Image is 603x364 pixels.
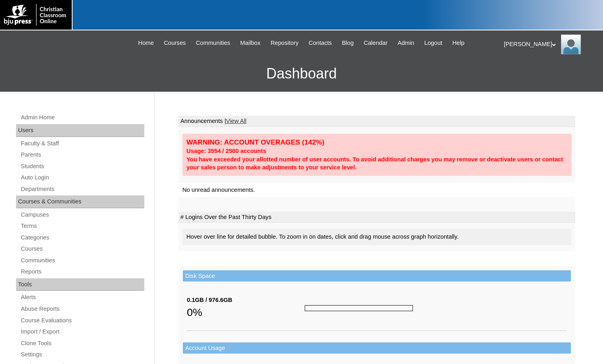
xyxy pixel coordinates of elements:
div: 0% [187,304,305,320]
a: Categories [20,233,144,243]
a: Auto Login [20,173,144,183]
div: Tools [16,278,144,291]
img: Melanie Sevilla [561,34,581,54]
span: Courses [164,38,186,48]
a: View All [226,118,247,124]
a: Alerts [20,292,144,302]
span: Admin [398,38,415,48]
div: [PERSON_NAME] [504,34,595,54]
a: Communities [20,255,144,265]
a: Parents [20,150,144,160]
td: Disk Space [183,270,571,282]
div: You have exceeded your allotted number of user accounts. To avoid additional charges you may remo... [186,155,567,172]
img: logo-white.png [4,4,68,26]
div: WARNING: ACCOUNT OVERAGES (142%) [186,138,567,147]
a: Settings [20,350,144,360]
a: Contacts [305,38,336,48]
div: Hover over line for detailed bubble. To zoom in on dates, click and drag mouse across graph horiz... [182,229,571,245]
td: # Logins Over the Past Thirty Days [178,212,575,223]
div: 0.1GB / 976.6GB [187,296,305,304]
td: Account Usage [183,342,571,354]
span: Mailbox [240,38,261,48]
strong: Usage: 3554 / 2500 accounts [186,148,266,154]
a: Departments [20,184,144,194]
a: Abuse Reports [20,304,144,314]
span: Communities [196,38,230,48]
a: Import / Export [20,327,144,337]
td: No unread announcements. [178,183,575,197]
a: Communities [192,38,234,48]
a: Terms [20,221,144,231]
span: Home [138,38,154,48]
a: Repository [267,38,303,48]
span: Blog [342,38,354,48]
a: Campuses [20,210,144,220]
a: Logout [420,38,446,48]
a: Help [448,38,468,48]
a: Blog [338,38,358,48]
div: Courses & Communities [16,195,144,208]
a: Students [20,161,144,171]
span: Contacts [309,38,332,48]
a: Calendar [360,38,391,48]
a: Admin [394,38,419,48]
a: Clone Tools [20,338,144,348]
a: Admin Home [20,113,144,123]
span: Calendar [364,38,387,48]
a: Mailbox [236,38,265,48]
h3: Dashboard [4,56,599,92]
a: Faculty & Staff [20,139,144,149]
a: Course Evaluations [20,316,144,326]
span: Help [452,38,464,48]
div: Users [16,124,144,137]
span: Logout [424,38,442,48]
a: Courses [20,244,144,254]
span: Repository [271,38,299,48]
td: Announcements | [178,116,575,127]
a: Courses [160,38,190,48]
a: Reports [20,267,144,277]
a: Home [134,38,158,48]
